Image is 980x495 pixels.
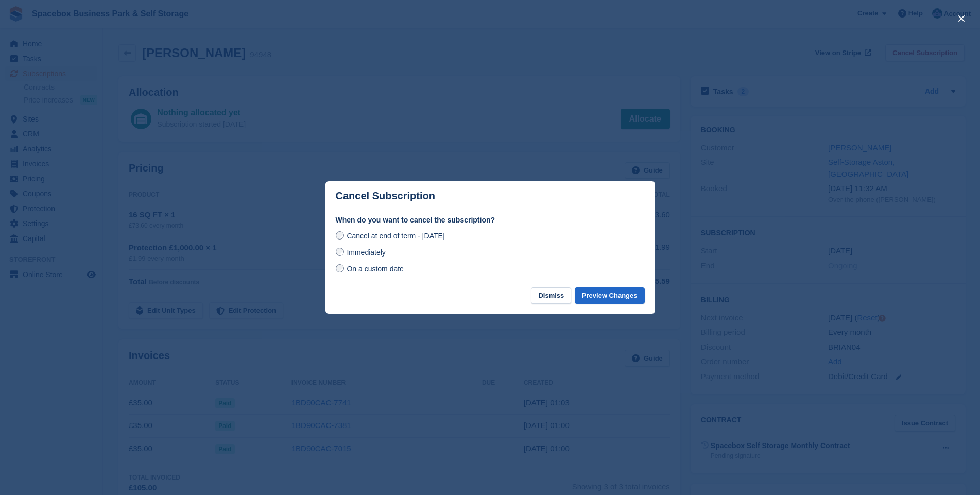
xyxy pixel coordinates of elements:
button: close [953,10,970,27]
input: Immediately [336,248,344,256]
input: Cancel at end of term - [DATE] [336,231,344,240]
button: Preview Changes [575,287,645,304]
span: On a custom date [347,265,404,273]
button: Dismiss [531,287,571,304]
span: Cancel at end of term - [DATE] [347,232,444,240]
p: Cancel Subscription [336,190,435,202]
label: When do you want to cancel the subscription? [336,215,645,226]
span: Immediately [347,248,385,257]
input: On a custom date [336,264,344,272]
